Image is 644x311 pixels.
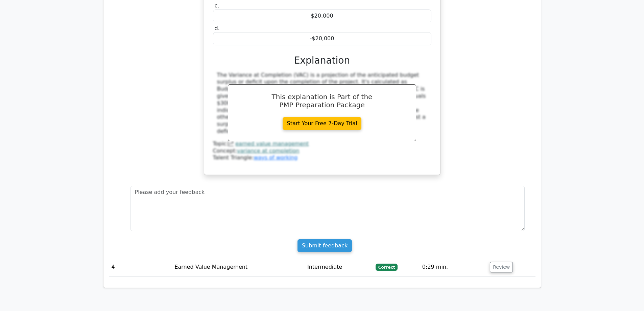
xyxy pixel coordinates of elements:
[213,140,431,161] div: Talent Triangle:
[215,25,220,31] span: d.
[283,117,362,130] a: Start Your Free 7-Day Trial
[172,258,305,277] td: Earned Value Management
[297,239,352,252] input: Submit feedback
[237,148,299,154] a: variance at completion
[217,55,427,66] h3: Explanation
[213,9,431,23] div: $20,000
[213,148,431,155] div: Concept:
[109,258,172,277] td: 4
[215,2,219,9] span: c.
[213,32,431,45] div: -$20,000
[376,264,398,270] span: Correct
[490,262,513,272] button: Review
[420,258,487,277] td: 0:29 min.
[213,140,431,148] div: Topic:
[305,258,373,277] td: Intermediate
[217,72,427,135] div: The Variance at Completion (VAC) is a projection of the anticipated budget surplus or deficit upo...
[235,140,309,147] a: earned value management
[254,154,297,161] a: ways of working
